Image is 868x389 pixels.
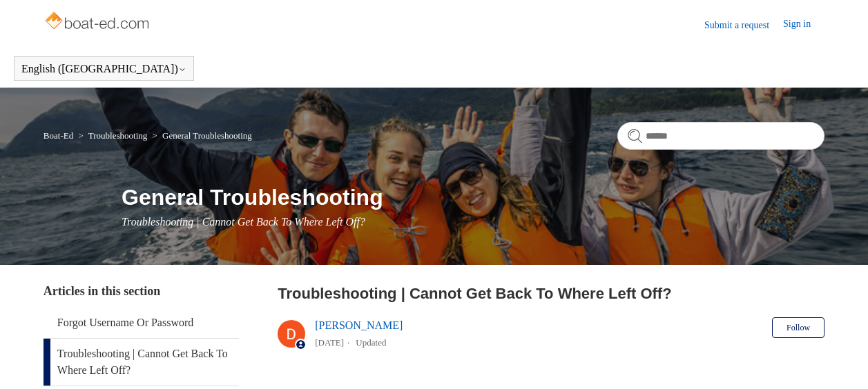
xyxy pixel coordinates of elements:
[772,317,824,338] button: Follow Article
[783,17,824,33] a: Sign in
[704,18,783,32] a: Submit a request
[88,130,147,141] a: Troubleshooting
[150,130,252,141] li: General Troubleshooting
[44,130,76,141] li: Boat-Ed
[162,130,252,141] a: General Troubleshooting
[122,216,365,228] span: Troubleshooting | Cannot Get Back To Where Left Off?
[21,63,186,75] button: English ([GEOGRAPHIC_DATA])
[278,282,824,305] h2: Troubleshooting | Cannot Get Back To Where Left Off?
[44,8,153,36] img: Boat-Ed Help Center home page
[75,130,149,141] li: Troubleshooting
[44,130,73,141] a: Boat-Ed
[44,284,160,298] span: Articles in this section
[315,337,344,348] time: 05/14/2024, 14:31
[617,122,824,150] input: Search
[356,337,386,348] li: Updated
[44,339,239,386] a: Troubleshooting | Cannot Get Back To Where Left Off?
[44,308,239,338] a: Forgot Username Or Password
[122,181,824,214] h1: General Troubleshooting
[315,319,403,331] a: [PERSON_NAME]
